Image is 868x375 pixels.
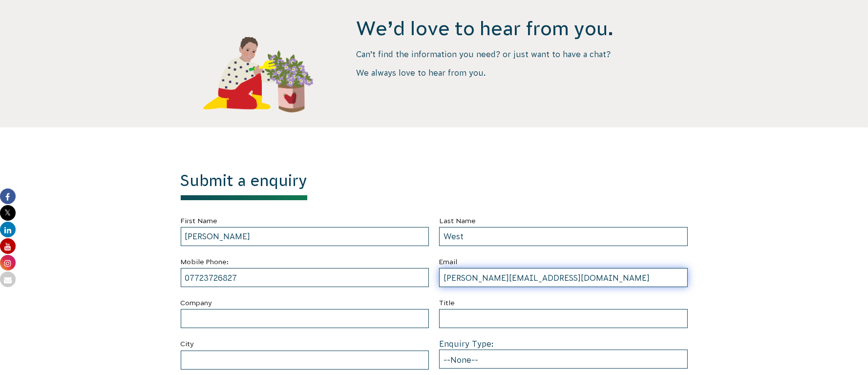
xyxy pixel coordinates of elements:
label: Last Name [439,215,688,227]
h1: Submit a enquiry [181,171,307,200]
div: Enquiry Type: [439,338,688,369]
label: Email [439,256,688,268]
label: First Name [181,215,429,227]
label: Company [181,297,429,309]
h4: We’d love to hear from you. [356,16,687,41]
label: City [181,338,429,350]
label: Title [439,297,688,309]
p: We always love to hear from you. [356,67,687,78]
select: Enquiry Type [439,350,688,369]
label: Mobile Phone: [181,256,429,268]
p: Can’t find the information you need? or just want to have a chat? [356,49,687,60]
